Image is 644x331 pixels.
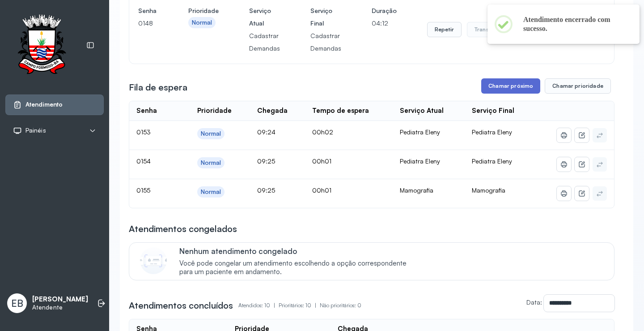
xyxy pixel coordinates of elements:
button: Transferir [467,22,508,37]
span: 0153 [136,128,151,136]
div: Normal [192,19,212,26]
span: 00h02 [312,128,333,136]
span: Mamografia [472,186,505,194]
span: 09:25 [257,157,275,165]
p: Atendidos: 10 [238,299,279,312]
span: Atendimento [25,101,63,108]
span: | [274,302,275,309]
div: Normal [201,188,221,196]
span: Painéis [25,127,46,134]
p: 0148 [138,17,158,30]
h2: Atendimento encerrado com sucesso. [523,15,625,33]
div: Serviço Final [472,107,514,115]
p: 04:12 [372,17,397,30]
div: Pediatra Eleny [400,157,457,165]
div: Prioridade [197,107,232,115]
h4: Prioridade [188,4,219,17]
div: Serviço Atual [400,107,444,115]
p: Não prioritários: 0 [320,299,361,312]
span: Você pode congelar um atendimento escolhendo a opção correspondente para um paciente em andamento. [179,259,416,276]
h4: Serviço Final [310,4,341,30]
p: Cadastrar Demandas [249,30,280,55]
h3: Atendimentos concluídos [129,299,233,312]
div: Normal [201,130,221,138]
div: Normal [201,159,221,167]
span: Pediatra Eleny [472,157,512,165]
span: 0155 [136,186,150,194]
img: Imagem de CalloutCard [140,247,167,274]
h4: Serviço Atual [249,4,280,30]
h3: Atendimentos congelados [129,223,237,235]
p: Cadastrar Demandas [310,30,341,55]
span: 0154 [136,157,151,165]
span: 09:24 [257,128,275,136]
span: 00h01 [312,157,331,165]
button: Chamar próximo [481,78,540,94]
p: Nenhum atendimento congelado [179,246,416,256]
img: Logotipo do estabelecimento [9,14,74,77]
button: Repetir [427,22,462,37]
button: Chamar prioridade [545,78,611,94]
div: Pediatra Eleny [400,128,457,136]
p: Prioritários: 10 [279,299,320,312]
div: Mamografia [400,186,457,194]
h3: Fila de espera [129,81,187,94]
span: 00h01 [312,186,331,194]
a: Atendimento [13,100,96,109]
div: Chegada [257,107,288,115]
div: Senha [136,107,157,115]
div: Tempo de espera [312,107,369,115]
span: Pediatra Eleny [472,128,512,136]
p: [PERSON_NAME] [32,295,88,304]
h4: Duração [372,4,397,17]
p: Atendente [32,304,88,311]
h4: Senha [138,4,158,17]
span: 09:25 [257,186,275,194]
label: Data: [526,298,542,306]
span: | [315,302,316,309]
